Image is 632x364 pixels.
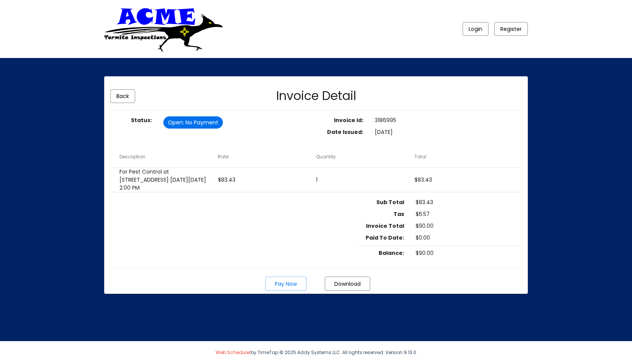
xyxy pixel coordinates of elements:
a: Web Scheduler [216,349,251,356]
dd: $90.00 [410,249,522,258]
span: Back [116,92,129,100]
strong: Invoice Id: [334,116,363,124]
dd: [DATE] [369,128,528,137]
span: 3186995 [375,116,396,124]
strong: Status: [131,116,152,124]
strong: Sub Total [376,198,404,206]
dd: $0.00 [410,234,522,243]
mat-chip: Open [163,116,223,129]
dd: $90.00 [410,222,522,231]
span: 1 [316,176,318,184]
span: : No Payment [183,119,218,127]
button: Print Invoice [325,277,370,291]
strong: Date Issued: [327,128,363,136]
button: Register [494,22,528,36]
strong: Paid To Date: [366,234,404,242]
div: by TimeTap © 2025 Addy Systems LLC. All rights reserved. Version 9.13.0 [98,341,534,364]
strong: Balance: [379,249,404,257]
span: For Pest Control at [STREET_ADDRESS] [DATE][DATE] 2:00 PM [119,168,218,192]
span: Login [469,25,482,33]
dd: $6.57 [410,210,522,219]
button: Change sorting for rate [218,153,229,160]
h2: Invoice Detail [276,90,356,102]
button: Change sorting for netAmount [414,153,426,160]
span: Register [500,25,522,33]
button: Change sorting for description [119,153,145,160]
strong: Invoice Total [366,222,404,230]
span: $83.43 [218,176,235,184]
dd: $83.43 [410,198,522,207]
span: $83.43 [414,176,432,184]
button: Login [463,22,489,36]
button: Go Back [110,89,135,103]
span: Download [334,280,361,288]
button: Pay Invoice [265,277,306,291]
span: Pay Now [275,280,297,288]
button: Change sorting for quantity [316,153,336,160]
strong: Tax [393,210,404,218]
